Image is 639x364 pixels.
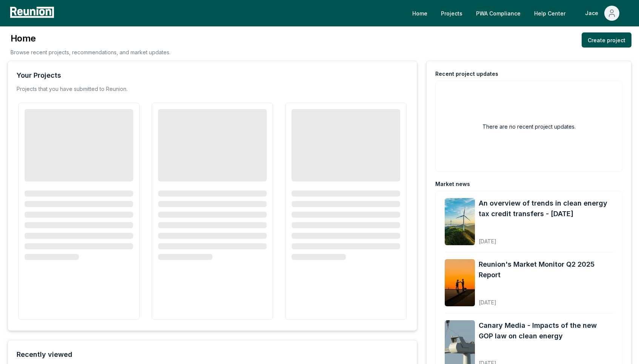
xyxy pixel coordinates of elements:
[585,6,601,21] div: Jace
[579,6,625,21] button: Jace
[479,259,613,280] a: Reunion's Market Monitor Q2 2025 Report
[11,32,171,45] h3: Home
[482,123,576,131] h2: There are no recent project updates.
[528,6,571,21] a: Help Center
[17,349,72,360] div: Recently viewed
[582,32,631,48] a: Create project
[479,198,613,219] a: An overview of trends in clean energy tax credit transfers - [DATE]
[11,48,171,56] p: Browse recent projects, recommendations, and market updates.
[445,259,475,306] img: Reunion's Market Monitor Q2 2025 Report
[479,293,613,306] div: [DATE]
[406,6,433,21] a: Home
[406,6,631,21] nav: Main
[479,232,613,245] div: [DATE]
[435,70,498,78] div: Recent project updates
[435,180,470,188] div: Market news
[470,6,527,21] a: PWA Compliance
[17,85,127,93] p: Projects that you have submitted to Reunion.
[479,320,613,341] a: Canary Media - Impacts of the new GOP law on clean energy
[17,70,61,81] div: Your Projects
[445,198,475,245] img: An overview of trends in clean energy tax credit transfers - August 2025
[435,6,468,21] a: Projects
